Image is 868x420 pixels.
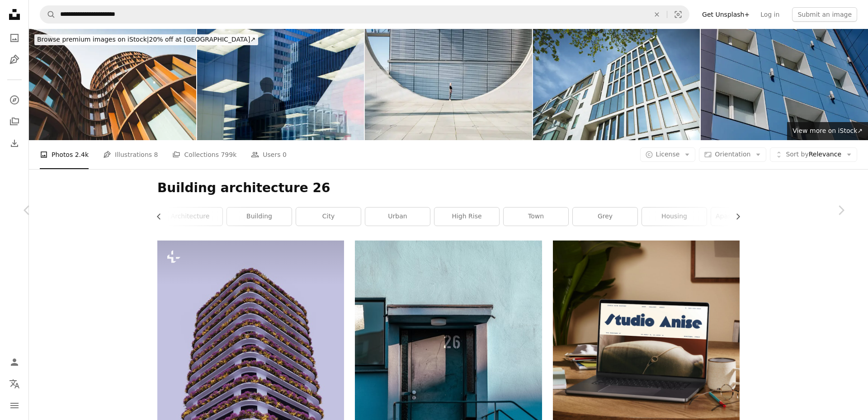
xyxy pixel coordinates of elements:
[103,140,158,169] a: Illustrations 8
[5,396,24,415] button: Menu
[154,150,158,160] span: 8
[792,7,857,22] button: Submit an image
[667,6,689,23] button: Visual search
[365,208,430,226] a: urban
[640,147,696,162] button: License
[172,140,236,169] a: Collections 799k
[793,127,863,134] span: View more on iStock ↗
[355,377,542,385] a: a blue building with a door and a window
[5,134,24,152] a: Download History
[227,208,292,226] a: building
[786,150,841,159] span: Relevance
[157,347,344,355] a: a very tall building with a bunch of flowers on it
[715,151,750,158] span: Orientation
[5,29,24,47] a: Photos
[221,150,236,160] span: 799k
[40,6,56,23] button: Search Unsplash
[5,353,24,371] a: Log in / Sign up
[40,5,689,24] form: Find visuals sitewide
[5,375,24,393] button: Language
[786,151,808,158] span: Sort by
[29,29,264,51] a: Browse premium images on iStock|20% off at [GEOGRAPHIC_DATA]↗
[573,208,637,226] a: grey
[5,91,24,109] a: Explore
[711,208,776,226] a: apartment building
[158,208,222,226] a: architecture
[37,36,255,43] span: 20% off at [GEOGRAPHIC_DATA] ↗
[755,7,785,22] a: Log in
[365,29,532,140] img: Woman Standing On Circle Against Building
[283,150,287,160] span: 0
[533,29,700,140] img: new modern residential architecture in central berlin
[770,147,857,162] button: Sort byRelevance
[656,151,680,158] span: License
[5,113,24,131] a: Collections
[647,6,667,23] button: Clear
[197,29,364,140] img: Businessman composite image
[701,29,868,140] img: generic blue office building wall with windows and composite aliminium panels, diagonal upward view
[296,208,361,226] a: city
[251,140,287,169] a: Users 0
[29,29,196,140] img: Abstract contemporary architecture photo
[434,208,499,226] a: high rise
[157,180,740,196] h1: Building architecture 26
[787,122,868,140] a: View more on iStock↗
[37,36,149,43] span: Browse premium images on iStock |
[699,147,766,162] button: Orientation
[5,51,24,69] a: Illustrations
[697,7,755,22] a: Get Unsplash+
[730,208,740,226] button: scroll list to the right
[642,208,707,226] a: housing
[504,208,568,226] a: town
[157,208,167,226] button: scroll list to the left
[814,167,868,254] a: Next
